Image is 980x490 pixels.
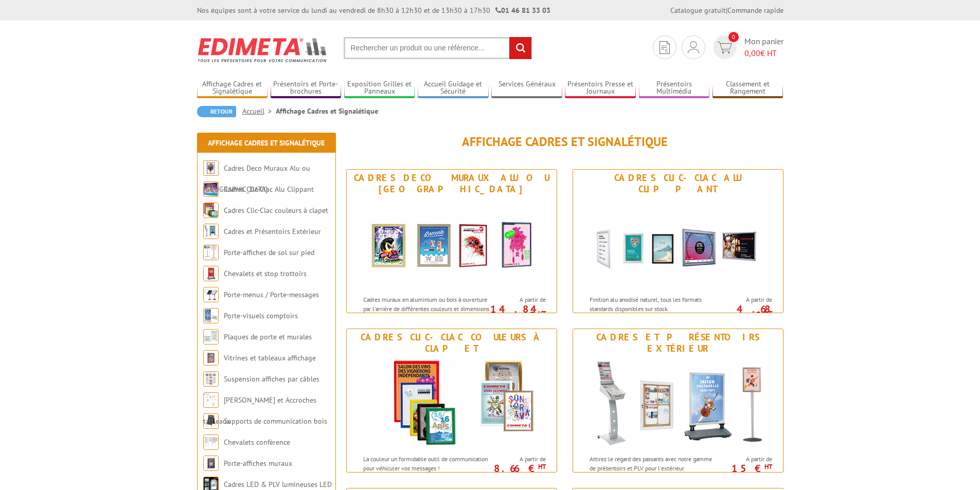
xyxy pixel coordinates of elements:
[203,329,219,344] img: Plaques de porte et murales
[203,266,219,281] img: Chevalets et stop trottoirs
[242,106,276,116] a: Accueil
[203,224,219,239] img: Cadres et Présentoirs Extérieur
[224,248,314,257] a: Porte-affiches de sol sur pied
[224,227,321,236] a: Cadres et Présentoirs Extérieur
[590,455,717,472] p: Attirez le regard des passants avec notre gamme de présentoirs et PLV pour l'extérieur
[670,6,726,15] a: Catalogue gratuit
[224,206,328,215] a: Cadres Clic-Clac couleurs à clapet
[639,80,710,97] a: Présentoirs Multimédia
[363,455,491,472] p: La couleur un formidable outil de communication pour véhiculer vos messages !
[346,135,783,149] h1: Affichage Cadres et Signalétique
[583,357,773,449] img: Cadres et Présentoirs Extérieur
[538,462,546,471] sup: HT
[197,106,236,117] a: Retour
[203,203,219,218] img: Cadres Clic-Clac couleurs à clapet
[203,308,219,323] img: Porte-visuels comptoirs
[712,80,783,97] a: Classement et Rangement
[197,5,550,15] div: Nos équipes sont à votre service du lundi au vendredi de 8h30 à 12h30 et de 13h30 à 17h30
[224,353,316,362] a: Vitrines et tableaux affichage
[509,37,531,59] input: rechercher
[744,47,783,59] span: € HT
[203,371,219,387] img: Suspension affiches par câbles
[224,269,307,278] a: Chevalets et stop trottoirs
[764,462,772,471] sup: HT
[224,290,319,299] a: Porte-menus / Porte-messages
[208,138,325,148] a: Affichage Cadres et Signalétique
[197,31,328,69] img: Edimeta
[349,172,554,195] div: Cadres Deco Muraux Alu ou [GEOGRAPHIC_DATA]
[565,80,636,97] a: Présentoirs Presse et Journaux
[224,185,314,194] a: Cadres Clic-Clac Alu Clippant
[203,456,219,471] img: Porte-affiches muraux
[197,80,268,97] a: Affichage Cadres et Signalétique
[344,80,415,97] a: Exposition Grilles et Panneaux
[493,296,546,304] span: A partir de
[717,42,732,53] img: devis rapide
[495,6,550,15] strong: 01 46 81 33 03
[488,306,546,318] p: 14.84 €
[203,350,219,366] img: Vitrines et tableaux affichage
[344,37,532,59] input: Rechercher un produit ou une référence...
[203,395,316,426] a: [PERSON_NAME] et Accroches tableaux
[203,245,219,260] img: Porte-affiches de sol sur pied
[538,309,546,318] sup: HT
[271,80,342,97] a: Présentoirs et Porte-brochures
[224,332,312,341] a: Plaques de porte et murales
[720,455,772,463] span: A partir de
[727,6,783,15] a: Commande rapide
[573,169,783,313] a: Cadres Clic-Clac Alu Clippant Cadres Clic-Clac Alu Clippant Finition alu anodisé naturel, tous le...
[583,197,773,290] img: Cadres Clic-Clac Alu Clippant
[224,416,327,426] a: Supports de communication bois
[363,295,491,331] p: Cadres muraux en aluminium ou bois à ouverture par l'arrière de différentes couleurs et dimension...
[203,434,219,450] img: Chevalets conférence
[203,287,219,302] img: Porte-menus / Porte-messages
[710,35,783,59] a: devis rapide 0 Mon panier 0,00€ HT
[203,392,219,408] img: Cimaises et Accroches tableaux
[493,455,546,463] span: A partir de
[357,357,547,449] img: Cadres Clic-Clac couleurs à clapet
[276,106,378,116] li: Affichage Cadres et Signalétique
[573,329,783,473] a: Cadres et Présentoirs Extérieur Cadres et Présentoirs Extérieur Attirez le regard des passants av...
[576,172,780,195] div: Cadres Clic-Clac Alu Clippant
[224,438,290,447] a: Chevalets conférence
[744,48,760,58] span: 0,00
[744,35,783,59] span: Mon panier
[491,80,562,97] a: Services Généraux
[203,160,219,176] img: Cadres Deco Muraux Alu ou Bois
[346,169,557,313] a: Cadres Deco Muraux Alu ou [GEOGRAPHIC_DATA] Cadres Deco Muraux Alu ou Bois Cadres muraux en alumi...
[715,465,772,471] p: 15 €
[715,306,772,318] p: 4.68 €
[660,41,670,54] img: devis rapide
[349,332,554,354] div: Cadres Clic-Clac couleurs à clapet
[203,164,310,194] a: Cadres Deco Muraux Alu ou [GEOGRAPHIC_DATA]
[224,374,319,384] a: Suspension affiches par câbles
[764,309,772,318] sup: HT
[488,465,546,471] p: 8.66 €
[688,41,699,53] img: devis rapide
[576,332,780,354] div: Cadres et Présentoirs Extérieur
[224,311,298,320] a: Porte-visuels comptoirs
[590,295,717,313] p: Finition alu anodisé naturel, tous les formats standards disponibles sur stock.
[720,296,772,304] span: A partir de
[418,80,489,97] a: Accueil Guidage et Sécurité
[357,197,547,290] img: Cadres Deco Muraux Alu ou Bois
[346,329,557,473] a: Cadres Clic-Clac couleurs à clapet Cadres Clic-Clac couleurs à clapet La couleur un formidable ou...
[728,32,739,42] span: 0
[224,480,332,489] a: Cadres LED & PLV lumineuses LED
[224,459,292,468] a: Porte-affiches muraux
[670,5,783,15] div: |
